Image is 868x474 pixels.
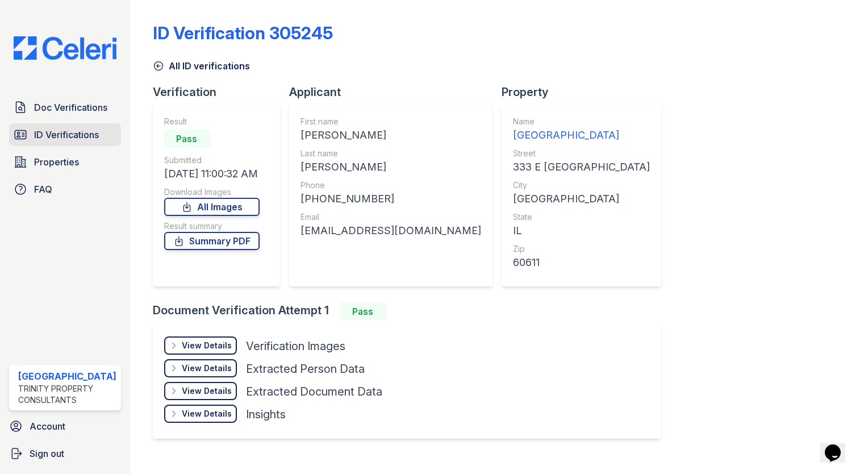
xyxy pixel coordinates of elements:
div: Submitted [164,155,260,166]
div: Result summary [164,221,260,232]
a: FAQ [9,178,121,201]
div: [GEOGRAPHIC_DATA] [18,369,116,383]
div: Last name [301,148,481,159]
div: Pass [340,302,386,321]
a: All ID verifications [153,59,250,73]
span: Sign out [30,447,64,460]
div: Trinity Property Consultants [18,383,116,406]
div: [GEOGRAPHIC_DATA] [513,127,650,143]
div: View Details [182,408,232,419]
div: Street [513,148,650,159]
div: Property [502,84,670,100]
div: Result [164,116,260,127]
div: City [513,180,650,191]
a: ID Verifications [9,123,121,146]
div: Extracted Person Data [246,361,365,377]
span: Doc Verifications [34,101,107,114]
div: [PERSON_NAME] [301,159,481,175]
div: Pass [164,130,210,148]
div: View Details [182,385,232,397]
div: Email [301,211,481,223]
div: Verification [153,84,289,100]
div: Zip [513,243,650,255]
div: [PERSON_NAME] [301,127,481,143]
div: First name [301,116,481,127]
div: View Details [182,363,232,374]
div: Insights [246,406,286,422]
div: 333 E [GEOGRAPHIC_DATA] [513,159,650,175]
div: View Details [182,340,232,351]
div: [EMAIL_ADDRESS][DOMAIN_NAME] [301,223,481,239]
div: [DATE] 11:00:32 AM [164,166,260,182]
a: Account [5,415,126,438]
div: Download Images [164,186,260,198]
div: Extracted Document Data [246,384,382,400]
div: [GEOGRAPHIC_DATA] [513,191,650,207]
div: Document Verification Attempt 1 [153,302,670,321]
a: Sign out [5,442,126,465]
a: Properties [9,151,121,173]
span: ID Verifications [34,128,99,142]
div: [PHONE_NUMBER] [301,191,481,207]
a: All Images [164,198,260,216]
span: Account [30,419,65,433]
div: Name [513,116,650,127]
div: Applicant [289,84,502,100]
div: 60611 [513,255,650,271]
div: Phone [301,180,481,191]
div: Verification Images [246,338,345,354]
span: Properties [34,155,79,169]
div: ID Verification 305245 [153,23,333,43]
div: State [513,211,650,223]
div: IL [513,223,650,239]
a: Doc Verifications [9,96,121,119]
iframe: chat widget [820,429,857,463]
img: CE_Logo_Blue-a8612792a0a2168367f1c8372b55b34899dd931a85d93a1a3d3e32e68fde9ad4.png [5,36,126,60]
a: Name [GEOGRAPHIC_DATA] [513,116,650,143]
span: FAQ [34,182,52,196]
a: Summary PDF [164,232,260,250]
